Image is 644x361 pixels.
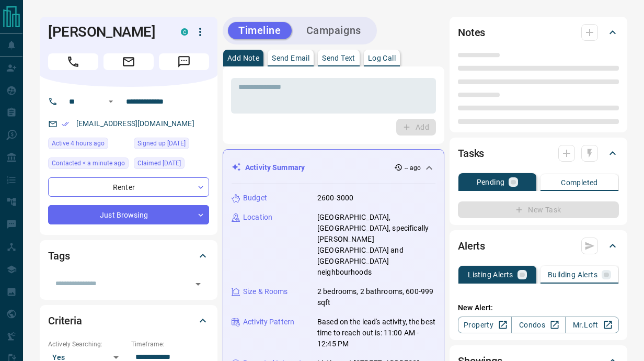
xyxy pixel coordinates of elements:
p: Location [243,212,272,223]
button: Open [105,95,117,108]
a: Condos [511,317,565,333]
div: Renter [48,177,209,197]
div: Fri Aug 08 2025 [134,157,209,172]
span: Call [48,53,98,70]
a: [EMAIL_ADDRESS][DOMAIN_NAME] [76,119,194,128]
button: Campaigns [296,22,372,39]
a: Property [458,317,512,333]
div: Tags [48,243,209,268]
p: Size & Rooms [243,286,288,297]
div: Tasks [458,141,619,166]
span: Signed up [DATE] [137,138,186,149]
p: Actively Searching: [48,340,126,349]
div: Activity Summary-- ago [232,158,435,177]
div: Thu Aug 07 2025 [134,138,209,152]
div: Just Browsing [48,205,209,224]
p: Activity Summary [245,162,305,173]
button: Timeline [228,22,292,39]
div: Fri Aug 15 2025 [48,157,129,172]
p: Send Text [322,54,355,62]
h2: Tasks [458,145,484,162]
p: Building Alerts [548,271,597,278]
p: New Alert: [458,302,619,313]
p: Activity Pattern [243,317,294,328]
p: Add Note [227,54,259,62]
span: Message [159,53,209,70]
p: Send Email [272,54,309,62]
p: Log Call [368,54,396,62]
a: Mr.Loft [565,317,619,333]
div: Alerts [458,233,619,258]
svg: Email Verified [62,120,69,128]
div: condos.ca [181,28,188,36]
span: Claimed [DATE] [137,158,181,168]
h1: [PERSON_NAME] [48,24,165,40]
button: Open [191,277,205,291]
div: Notes [458,20,619,45]
h2: Criteria [48,312,82,329]
p: Completed [561,179,598,186]
p: Based on the lead's activity, the best time to reach out is: 11:00 AM - 12:45 PM [317,317,435,349]
div: Fri Aug 15 2025 [48,138,129,152]
p: 2 bedrooms, 2 bathrooms, 600-999 sqft [317,286,435,308]
p: Listing Alerts [468,271,513,278]
p: [GEOGRAPHIC_DATA], [GEOGRAPHIC_DATA], specifically [PERSON_NAME][GEOGRAPHIC_DATA] and [GEOGRAPHIC... [317,212,435,278]
p: 2600-3000 [317,193,353,204]
span: Contacted < a minute ago [52,158,125,168]
h2: Notes [458,24,485,41]
h2: Alerts [458,238,485,254]
p: Budget [243,193,267,204]
div: Criteria [48,308,209,333]
p: Pending [477,178,505,186]
h2: Tags [48,247,70,264]
p: Timeframe: [131,340,209,349]
span: Active 4 hours ago [52,138,105,149]
p: -- ago [405,163,421,173]
span: Email [103,53,154,70]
